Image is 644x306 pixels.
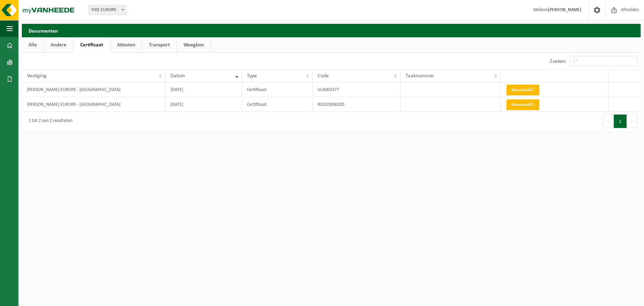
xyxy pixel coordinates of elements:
a: Download [506,99,539,110]
a: Transport [142,37,176,53]
td: [DATE] [165,82,242,97]
a: Download [506,85,539,95]
button: 1 [614,115,627,128]
td: [PERSON_NAME] EUROPE - [GEOGRAPHIC_DATA] [22,97,165,112]
span: Taaknummer [406,73,434,79]
span: Datum [170,73,185,79]
td: VLA902477 [313,82,400,97]
span: FIKE EUROPE [89,5,126,15]
a: Certificaat [73,37,110,53]
span: FIKE EUROPE [89,5,126,15]
a: Attesten [110,37,142,53]
div: 1 tot 2 van 2 resultaten [25,115,72,127]
td: RED25006205 [313,97,400,112]
button: Previous [603,115,614,128]
h2: Documenten [22,24,641,37]
span: Type [247,73,257,79]
label: Zoeken: [550,59,567,64]
span: Code [318,73,329,79]
td: Certificaat [242,82,313,97]
button: Next [627,115,637,128]
td: [PERSON_NAME] EUROPE - [GEOGRAPHIC_DATA] [22,82,165,97]
a: Alle [22,37,44,53]
td: [DATE] [165,97,242,112]
strong: [PERSON_NAME] [548,7,582,12]
a: Weegbon [177,37,211,53]
span: Vestiging [27,73,47,79]
a: Andere [44,37,73,53]
td: Certificaat [242,97,313,112]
